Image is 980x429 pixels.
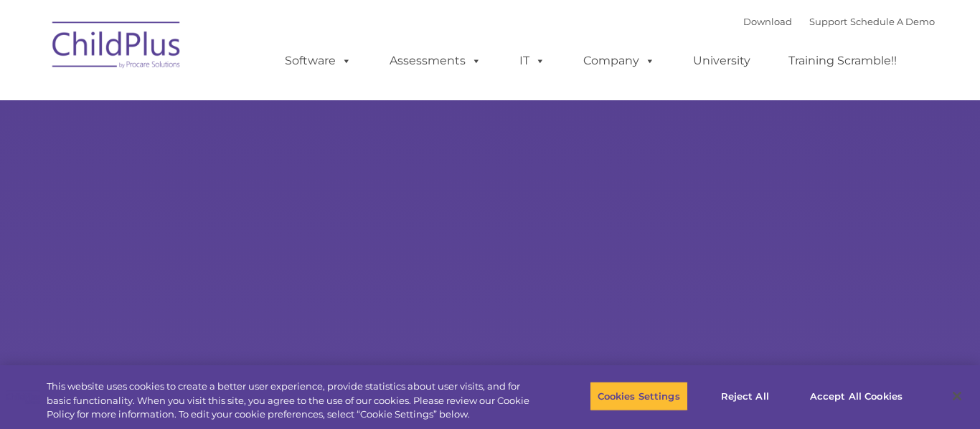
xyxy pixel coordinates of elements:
a: Company [569,47,669,75]
a: Assessments [375,47,496,75]
button: Close [941,380,973,412]
a: Software [270,47,366,75]
button: Cookies Settings [590,381,688,411]
font: | [743,16,935,27]
a: University [679,47,765,75]
a: Training Scramble!! [774,47,911,75]
a: Schedule A Demo [850,16,935,27]
a: Download [743,16,792,27]
a: Support [809,16,847,27]
button: Reject All [700,381,790,411]
button: Accept All Cookies [802,381,910,411]
img: ChildPlus by Procare Solutions [45,11,189,83]
a: IT [505,47,560,75]
div: This website uses cookies to create a better user experience, provide statistics about user visit... [47,380,539,422]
